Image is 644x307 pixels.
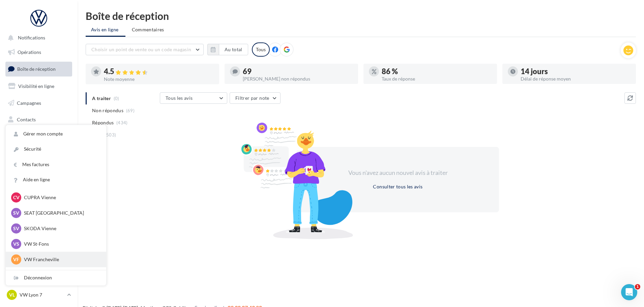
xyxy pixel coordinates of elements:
[4,163,74,183] a: PLV et print personnalisable
[13,194,20,201] span: CV
[6,270,106,285] div: Déconnexion
[521,76,631,81] div: Délai de réponse moyen
[6,157,106,172] a: Mes factures
[243,76,353,81] div: [PERSON_NAME] non répondus
[20,291,64,298] p: VW Lyon 7
[116,120,128,125] span: (434)
[4,45,74,59] a: Opérations
[24,225,98,232] p: SKODA Vienne
[207,44,248,55] button: Au total
[252,42,270,57] div: Tous
[382,68,492,75] div: 86 %
[4,146,74,160] a: Calendrier
[6,126,106,142] a: Gérer mon compte
[13,241,19,247] span: VS
[17,100,41,105] span: Campagnes
[166,95,193,101] span: Tous les avis
[13,256,19,263] span: VF
[18,35,45,41] span: Notifications
[104,68,214,75] div: 4.5
[92,107,123,114] span: Non répondus
[13,225,19,232] span: SV
[230,92,281,104] button: Filtrer par note
[4,185,74,205] a: Campagnes DataOnDemand
[24,210,98,216] p: SEAT [GEOGRAPHIC_DATA]
[126,108,135,113] span: (69)
[370,183,425,191] button: Consulter tous les avis
[6,172,106,187] a: Aide en ligne
[382,76,492,81] div: Taux de réponse
[24,241,98,247] p: VW St-Fons
[521,68,631,75] div: 14 jours
[4,79,74,93] a: Visibilité en ligne
[24,256,98,263] p: VW Francheville
[621,284,637,300] iframe: Intercom live chat
[4,62,74,76] a: Boîte de réception
[635,284,640,289] span: 1
[17,117,36,122] span: Contacts
[340,168,456,177] div: Vous n'avez aucun nouvel avis à traiter
[219,44,248,55] button: Au total
[86,11,636,21] div: Boîte de réception
[243,68,353,75] div: 69
[132,26,164,33] span: Commentaires
[18,83,54,89] span: Visibilité en ligne
[160,92,227,104] button: Tous les avis
[91,47,191,52] span: Choisir un point de vente ou un code magasin
[9,291,15,298] span: VL
[92,119,114,126] span: Répondus
[24,194,98,201] p: CUPRA Vienne
[104,77,214,82] div: Note moyenne
[6,142,106,157] a: Sécurité
[86,44,204,55] button: Choisir un point de vente ou un code magasin
[13,210,19,216] span: SV
[105,132,116,137] span: (503)
[18,49,41,55] span: Opérations
[17,66,56,72] span: Boîte de réception
[5,288,72,301] a: VL VW Lyon 7
[4,129,74,144] a: Médiathèque
[4,113,74,127] a: Contacts
[4,96,74,110] a: Campagnes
